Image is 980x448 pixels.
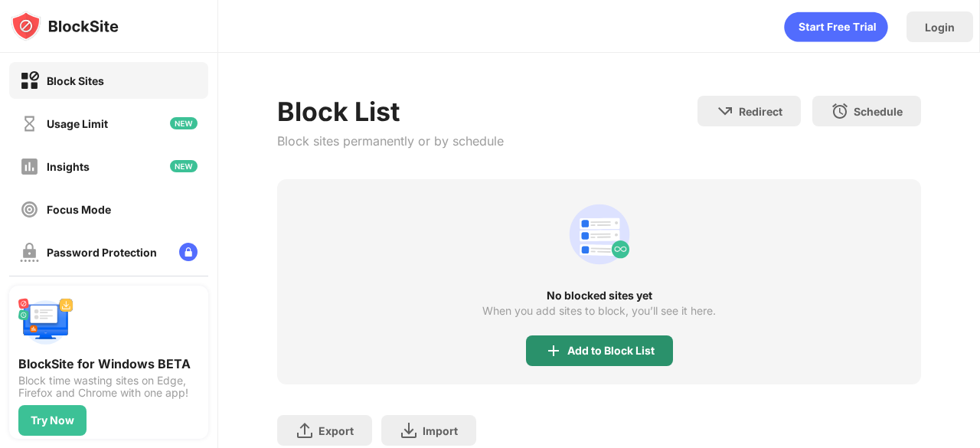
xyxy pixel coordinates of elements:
div: BlockSite for Windows BETA [18,356,199,371]
img: push-desktop.svg [18,295,73,350]
div: animation [784,11,888,42]
div: Block sites permanently or by schedule [277,133,504,149]
div: No blocked sites yet [277,289,921,302]
img: focus-off.svg [20,200,39,219]
img: lock-menu.svg [179,243,198,261]
div: Usage Limit [47,117,108,130]
img: logo-blocksite.svg [11,11,119,41]
div: Insights [47,160,90,173]
div: Focus Mode [47,203,111,216]
img: block-on.svg [20,71,39,90]
img: time-usage-off.svg [20,114,39,133]
img: new-icon.svg [170,117,198,129]
div: Block Sites [47,74,104,87]
div: Add to Block List [567,345,655,357]
div: Block List [277,96,504,127]
div: Export [318,424,354,437]
div: Schedule [854,105,903,118]
img: insights-off.svg [20,157,39,176]
div: Import [423,424,458,437]
div: When you add sites to block, you’ll see it here. [482,305,716,317]
img: new-icon.svg [170,160,198,172]
div: Block time wasting sites on Edge, Firefox and Chrome with one app! [18,374,199,399]
div: Redirect [739,105,782,118]
div: Password Protection [47,246,157,259]
div: Login [925,21,955,34]
div: Try Now [31,414,74,427]
div: animation [563,198,636,271]
img: password-protection-off.svg [20,243,39,262]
